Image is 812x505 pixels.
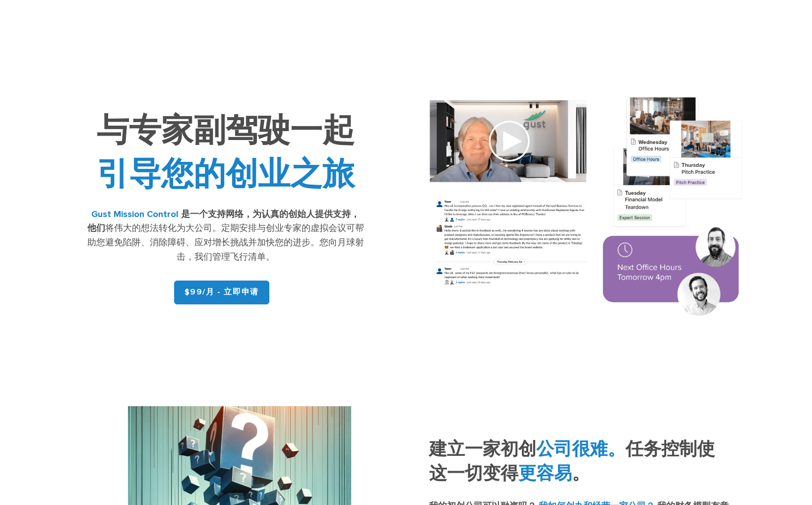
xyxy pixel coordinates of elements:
[536,438,625,460] span: 公司很难。
[518,463,572,484] span: 更容易
[87,108,364,196] h1: 与专家副驾驶一起
[97,155,355,194] span: 引导您的创业之旅
[413,84,759,332] img: 日历事件、视频通话演示文稿和聊天室的组成
[174,281,269,304] a: $99/月 - 立即申请
[87,208,364,265] div: 将伟大的想法转化为大公司。定期安排与创业专家的虚拟会议可帮助您避免陷阱、消除障碍、应对增长挑战并加快您的进步。您向月球射击，我们管理飞行清单。
[91,209,179,219] strong: Gust Mission Control
[429,437,731,493] h3: 建立一家初创 任务控制使这一切变得 。
[87,209,360,234] strong: 是一个支持网络，为认真的创始人提供支持，他们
